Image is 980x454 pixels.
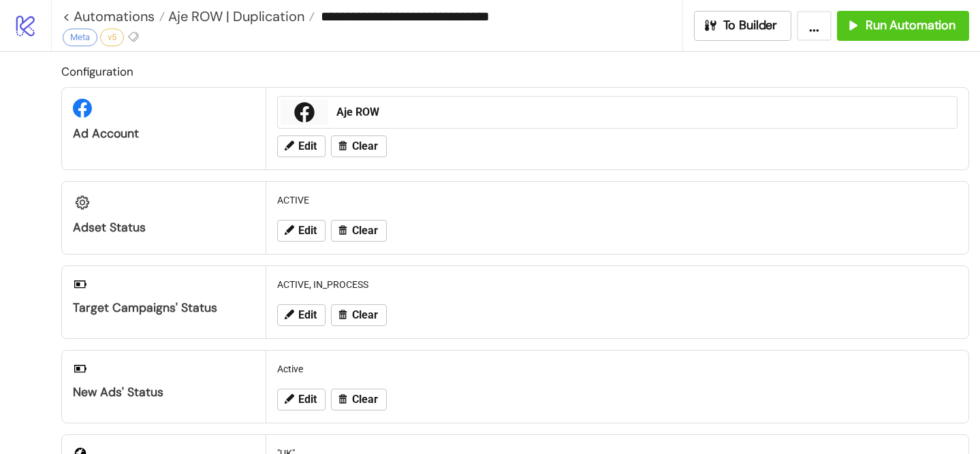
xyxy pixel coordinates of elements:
[272,187,963,213] div: ACTIVE
[723,18,778,33] span: To Builder
[63,29,97,46] div: Meta
[331,135,387,157] button: Clear
[352,140,378,152] span: Clear
[694,11,792,41] button: To Builder
[277,135,326,157] button: Edit
[298,225,317,237] span: Edit
[73,385,255,400] div: New Ads' Status
[277,220,326,242] button: Edit
[165,7,304,25] span: Aje ROW | Duplication
[797,11,832,41] button: ...
[336,105,949,120] div: Aje ROW
[63,10,165,23] a: < Automations
[73,220,255,236] div: Adset Status
[298,393,317,406] span: Edit
[277,389,326,410] button: Edit
[277,304,326,326] button: Edit
[165,10,315,23] a: Aje ROW | Duplication
[73,126,255,142] div: Ad Account
[331,389,387,410] button: Clear
[352,309,378,321] span: Clear
[272,356,963,382] div: Active
[61,63,969,80] h2: Configuration
[272,272,963,297] div: ACTIVE, IN_PROCESS
[352,393,378,406] span: Clear
[866,18,955,33] span: Run Automation
[837,11,969,41] button: Run Automation
[100,29,124,46] div: v5
[352,225,378,237] span: Clear
[298,309,317,321] span: Edit
[331,304,387,326] button: Clear
[298,140,317,152] span: Edit
[73,300,255,316] div: Target Campaigns' Status
[331,220,387,242] button: Clear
